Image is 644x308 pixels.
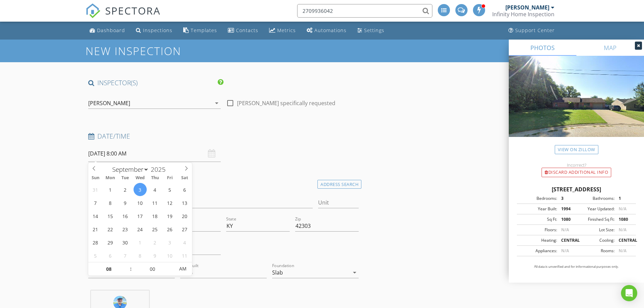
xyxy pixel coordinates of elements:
[509,56,644,153] img: streetview
[148,249,162,262] span: October 9, 2025
[576,216,615,222] div: Finished Sq Ft:
[236,27,258,33] div: Contacts
[147,176,162,180] span: Thu
[86,3,100,18] img: The Best Home Inspection Software - Spectora
[134,196,147,209] span: September 10, 2025
[314,27,347,33] div: Automations
[89,249,102,262] span: October 5, 2025
[519,195,557,202] div: Bedrooms:
[148,196,162,209] span: September 11, 2025
[351,268,359,277] i: arrow_drop_down
[88,100,130,106] div: [PERSON_NAME]
[173,262,192,276] span: Click to toggle
[163,236,176,249] span: October 3, 2025
[133,176,147,180] span: Wed
[505,4,549,11] div: [PERSON_NAME]
[515,27,555,33] div: Support Center
[89,222,102,236] span: September 21, 2025
[163,196,176,209] span: September 12, 2025
[317,180,361,189] div: Address Search
[576,248,615,254] div: Rooms:
[88,176,103,180] span: Sun
[557,206,576,212] div: 1994
[178,196,191,209] span: September 13, 2025
[119,236,132,249] span: September 30, 2025
[97,27,125,33] div: Dashboard
[89,196,102,209] span: September 7, 2025
[86,9,161,23] a: SPECTORA
[134,183,147,196] span: September 3, 2025
[143,27,172,33] div: Inspections
[576,206,615,212] div: Year Updated:
[104,209,117,222] span: September 15, 2025
[266,24,299,37] a: Metrics
[304,24,349,37] a: Automations (Advanced)
[178,183,191,196] span: September 6, 2025
[213,99,221,107] i: arrow_drop_down
[88,132,359,141] h4: Date/Time
[519,206,557,212] div: Year Built:
[87,24,128,37] a: Dashboard
[163,222,176,236] span: September 26, 2025
[576,40,644,56] a: MAP
[178,249,191,262] span: October 11, 2025
[148,209,162,222] span: September 18, 2025
[119,183,132,196] span: September 2, 2025
[134,236,147,249] span: October 1, 2025
[509,162,644,168] div: Incorrect?
[134,222,147,236] span: September 24, 2025
[355,24,387,37] a: Settings
[104,196,117,209] span: September 8, 2025
[519,216,557,222] div: Sq Ft:
[277,27,296,33] div: Metrics
[130,262,132,276] span: :
[555,145,598,154] a: View on Zillow
[88,145,221,162] input: Select date
[615,195,634,202] div: 1
[162,176,177,180] span: Fri
[104,236,117,249] span: September 29, 2025
[163,249,176,262] span: October 10, 2025
[237,100,335,106] label: [PERSON_NAME] specifically requested
[542,168,611,177] div: Discard Additional info
[148,183,162,196] span: September 4, 2025
[88,178,359,187] h4: Location
[519,237,557,243] div: Heating:
[163,209,176,222] span: September 19, 2025
[148,222,162,236] span: September 25, 2025
[178,236,191,249] span: October 4, 2025
[509,40,576,56] a: PHOTOS
[225,24,261,37] a: Contacts
[576,227,615,233] div: Lot Size:
[519,227,557,233] div: Floors:
[621,285,637,301] div: Open Intercom Messenger
[576,195,615,202] div: Bathrooms:
[178,222,191,236] span: September 27, 2025
[178,209,191,222] span: September 20, 2025
[104,183,117,196] span: September 1, 2025
[119,196,132,209] span: September 9, 2025
[133,24,175,37] a: Inspections
[297,4,432,18] input: Search everything...
[506,24,557,37] a: Support Center
[557,237,576,243] div: CENTRAL
[576,237,615,243] div: Cooling:
[191,27,217,33] div: Templates
[149,165,171,174] input: Year
[86,45,235,57] h1: New Inspection
[561,248,569,254] span: N/A
[88,78,223,87] h4: INSPECTOR(S)
[619,227,626,233] span: N/A
[364,27,384,33] div: Settings
[519,248,557,254] div: Appliances:
[181,24,220,37] a: Templates
[119,222,132,236] span: September 23, 2025
[557,216,576,222] div: 1080
[119,209,132,222] span: September 16, 2025
[557,195,576,202] div: 3
[148,236,162,249] span: October 2, 2025
[89,236,102,249] span: September 28, 2025
[118,176,133,180] span: Tue
[492,11,554,18] div: Infinity Home Inspection
[89,183,102,196] span: August 31, 2025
